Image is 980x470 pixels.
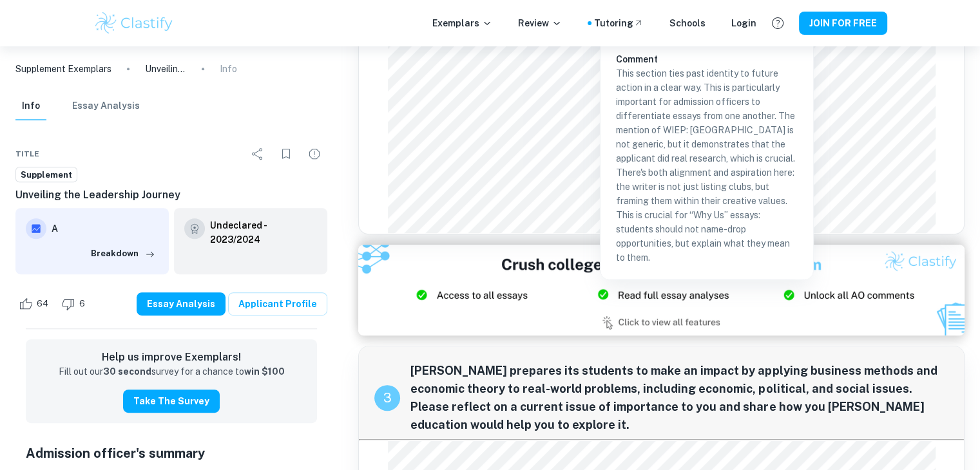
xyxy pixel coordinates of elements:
[15,294,55,314] div: Like
[228,292,327,315] a: Applicant Profile
[15,62,111,76] a: Supplement Exemplars
[220,62,237,76] p: Info
[374,385,400,411] div: recipe
[15,92,46,120] button: Info
[767,12,789,34] button: Help and Feedback
[15,167,77,183] a: Supplement
[669,16,706,30] a: Schools
[88,244,159,263] button: Breakdown
[518,16,562,30] p: Review
[103,366,151,377] strong: 30 second
[36,350,307,365] h6: Help us improve Exemplars!
[594,16,644,30] a: Tutoring
[358,245,965,335] img: Ad
[799,12,887,35] button: JOIN FOR FREE
[15,148,39,160] span: Title
[273,141,299,167] div: Bookmark
[210,218,317,247] a: Undeclared - 2023/2024
[123,390,220,413] button: Take the Survey
[30,297,55,310] span: 64
[16,169,77,182] span: Supplement
[52,221,159,236] h6: A
[137,292,226,315] button: Essay Analysis
[616,66,798,265] p: This section ties past identity to future action in a clear way. This is particularly important f...
[616,52,798,66] h6: Comment
[26,444,317,463] h5: Admission officer's summary
[58,294,92,314] div: Dislike
[145,62,186,76] p: Unveiling the Leadership Journey
[72,92,140,120] button: Essay Analysis
[432,16,492,30] p: Exemplars
[59,365,285,379] p: Fill out our survey for a chance to
[245,141,271,167] div: Share
[93,10,175,36] img: Clastify logo
[731,16,756,30] a: Login
[410,362,948,434] span: [PERSON_NAME] prepares its students to make an impact by applying business methods and economic t...
[244,366,285,377] strong: win $100
[15,187,327,203] h6: Unveiling the Leadership Journey
[72,297,92,310] span: 6
[302,141,327,167] div: Report issue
